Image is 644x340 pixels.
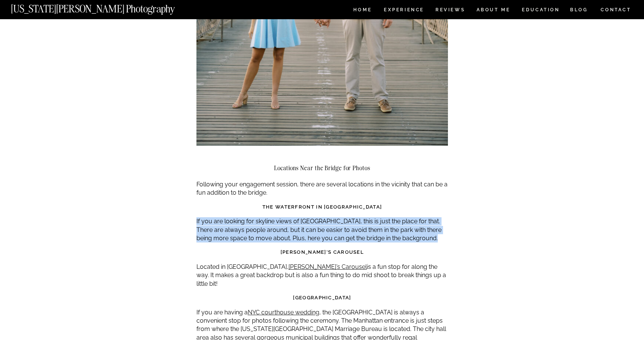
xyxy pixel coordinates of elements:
p: Following your engagement session, there are several locations in the vicinity that can be a fun ... [196,180,448,197]
a: BLOG [570,8,588,14]
a: EDUCATION [521,8,561,14]
a: [US_STATE][PERSON_NAME] Photography [11,4,200,10]
a: NYC courthouse wedding [248,309,319,316]
a: ABOUT ME [476,8,511,14]
p: If you are looking for skyline views of [GEOGRAPHIC_DATA], this is just the place for that. There... [196,217,448,242]
a: [PERSON_NAME]’s Carousel [288,263,367,270]
h2: Locations Near the Bridge for Photos [196,165,448,171]
strong: [GEOGRAPHIC_DATA] [293,295,351,300]
a: REVIEWS [435,8,464,14]
a: HOME [352,8,373,14]
strong: [PERSON_NAME]’s Carousel [281,249,364,255]
a: Experience [384,8,423,14]
p: Located in [GEOGRAPHIC_DATA], is a fun stop for along the way. It makes a great backdrop but is a... [196,263,448,288]
strong: The Waterfront in [GEOGRAPHIC_DATA] [262,204,382,210]
a: CONTACT [600,6,632,14]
